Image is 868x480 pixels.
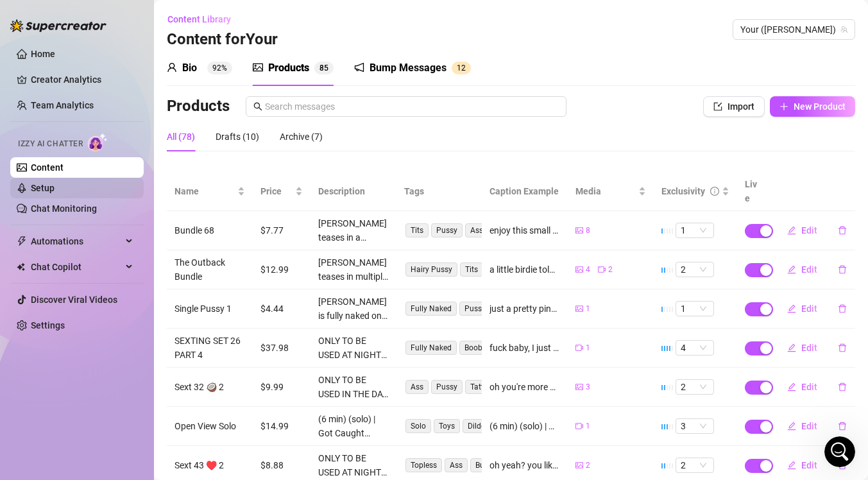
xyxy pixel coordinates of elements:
div: [PERSON_NAME] teases in multiple settings, showing off her natural tits and hairy pussy. She spre... [318,255,389,284]
th: Price [253,172,311,211]
th: Tags [396,172,482,211]
span: picture [253,62,263,73]
button: Edit [777,338,828,358]
td: $37.98 [253,329,311,368]
span: 1 [586,420,590,433]
a: Settings [31,320,65,330]
span: Your (aubreyxx) [740,20,847,39]
span: edit [787,265,796,274]
span: Import [728,101,754,112]
button: Content Library [167,9,241,30]
button: Edit [777,259,828,280]
span: video-camera [575,422,583,430]
button: delete [828,220,857,241]
span: Solo [405,419,431,433]
div: oh yeah? you like the way I spread my cheeks for you baby, don't you just want to bury your face ... [489,458,560,472]
button: Edit [777,377,828,397]
span: Ass [445,458,468,472]
span: edit [787,226,796,235]
iframe: Intercom live chat [824,436,855,467]
td: $4.44 [253,289,311,329]
span: 5 [324,64,328,73]
span: import [713,102,722,111]
span: delete [838,422,847,431]
button: delete [828,416,857,436]
span: 1 [457,64,461,73]
a: Team Analytics [31,100,94,110]
span: team [840,26,848,33]
div: Bio [182,60,197,76]
span: delete [838,226,847,235]
span: Fully Naked [405,341,457,355]
span: Edit [801,343,817,353]
div: ONLY TO BE USED IN THE DAY TIME. [PERSON_NAME] is lying on a bed, showcasing her thick, juicy ass... [318,373,389,401]
td: $12.99 [253,250,311,289]
div: Exclusivity [661,184,705,198]
span: 4 [586,264,590,276]
th: Description [311,172,396,211]
img: AI Chatter [88,133,108,151]
a: Chat Monitoring [31,203,97,214]
span: 2 [681,262,709,277]
img: Chat Copilot [17,262,25,271]
span: thunderbolt [17,236,27,246]
button: Edit [777,220,828,241]
div: (6 min) (solo) | Got Caught Masturbating in The my open space My lighting in this room is immacul... [318,412,389,440]
div: Drafts (10) [216,130,259,144]
span: plus [779,102,788,111]
th: Live [737,172,769,211]
th: Media [568,172,654,211]
sup: 92% [207,62,232,74]
span: Topless [405,458,442,472]
th: Name [167,172,253,211]
span: Pussy [459,302,491,316]
span: 3 [586,381,590,393]
div: [PERSON_NAME] is fully naked on a bed, legs spread wide with her shaved pussy in full view. Her p... [318,295,389,323]
span: 2 [681,458,709,472]
span: Asshole [465,223,503,237]
span: Tits [460,262,483,277]
span: 8 [319,64,324,73]
td: $14.99 [253,407,311,446]
button: delete [828,338,857,358]
span: video-camera [575,344,583,352]
span: Tits [405,223,429,237]
div: fuck baby, I just want to feel those balls slap against my pussy [489,341,560,355]
span: info-circle [710,187,719,196]
span: Tattoo [465,380,498,394]
span: picture [575,461,583,469]
div: ONLY TO BE USED AT NIGHT TIME. [PERSON_NAME] is fully naked, flaunting her busty tits and smooth ... [318,334,389,362]
span: 2 [608,264,613,276]
div: a little birdie told me that you don't mind and even PREFER a hairy pretty pussy to devour and wo... [489,262,560,277]
td: $9.99 [253,368,311,407]
span: 4 [681,341,709,355]
button: delete [828,298,857,319]
span: 1 [586,303,590,315]
span: Fully Naked [405,302,457,316]
img: logo-BBDzfeDw.svg [10,19,106,32]
button: Edit [777,455,828,476]
th: Caption Example [482,172,568,211]
div: All (78) [167,130,195,144]
span: video-camera [598,266,606,273]
td: $7.77 [253,211,311,250]
span: 1 [681,223,709,237]
span: 1 [586,342,590,354]
td: Single Pussy 1 [167,289,253,329]
span: search [253,102,262,111]
span: 3 [681,419,709,433]
h3: Products [167,96,230,117]
span: Ass [405,380,429,394]
span: 1 [681,302,709,316]
span: New Product [794,101,846,112]
div: Products [268,60,309,76]
span: edit [787,461,796,470]
span: 8 [586,225,590,237]
a: Setup [31,183,55,193]
span: delete [838,304,847,313]
span: picture [575,383,583,391]
a: Content [31,162,64,173]
span: Pussy [431,380,463,394]
td: Open View Solo [167,407,253,446]
span: delete [838,382,847,391]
